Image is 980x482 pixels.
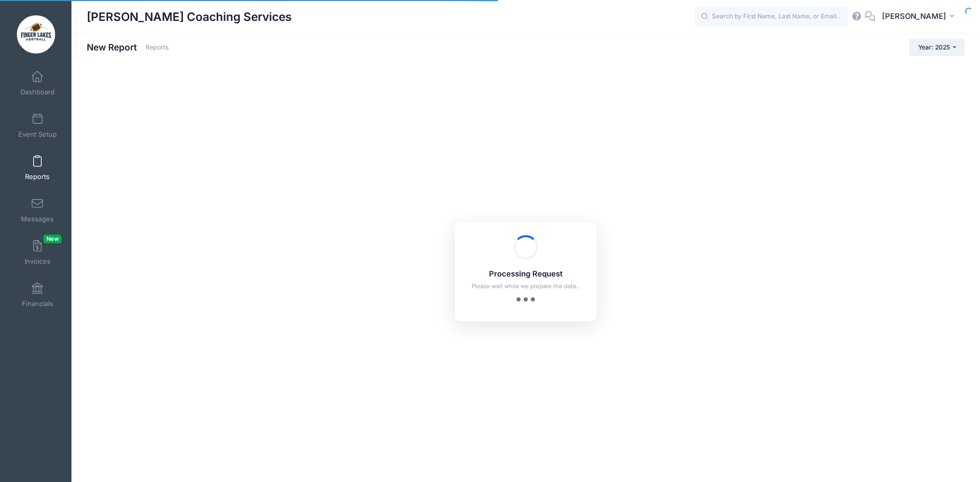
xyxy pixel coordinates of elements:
[695,7,848,27] input: Search by First Name, Last Name, or Email...
[18,130,57,139] span: Event Setup
[13,65,62,101] a: Dashboard
[24,257,51,266] span: Invoices
[17,15,55,54] img: Archer Coaching Services
[882,11,946,22] span: [PERSON_NAME]
[20,88,55,96] span: Dashboard
[13,192,62,228] a: Messages
[13,277,62,313] a: Financials
[25,172,50,181] span: Reports
[145,44,169,52] a: Reports
[21,215,54,223] span: Messages
[13,235,62,270] a: InvoicesNew
[87,42,169,53] h1: New Report
[468,282,583,291] p: Please wait while we prepare the data...
[43,235,62,243] span: New
[875,5,965,29] button: [PERSON_NAME]
[22,299,53,308] span: Financials
[909,39,965,56] button: Year: 2025
[13,150,62,186] a: Reports
[918,43,950,51] span: Year: 2025
[468,270,583,279] h5: Processing Request
[13,108,62,143] a: Event Setup
[87,5,292,29] h1: [PERSON_NAME] Coaching Services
